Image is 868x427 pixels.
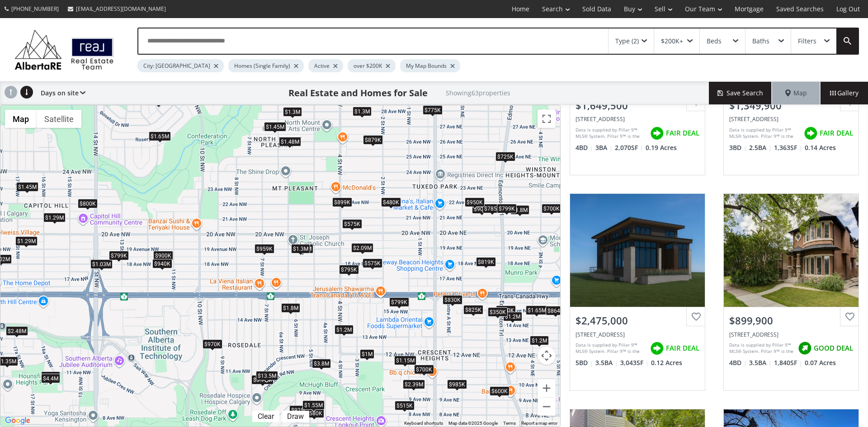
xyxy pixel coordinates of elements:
div: $899K [332,197,352,207]
div: $700K [414,364,434,374]
div: 1216 18 Avenue NW, Calgary, AB T2M 0W2 [729,331,853,338]
div: $1.8M [510,205,529,215]
a: [EMAIL_ADDRESS][DOMAIN_NAME] [63,0,170,17]
div: $1.55M [302,400,325,409]
div: $925K [289,405,309,414]
div: $3.8M [312,359,331,368]
div: 5 Roselawn Crescent NW, Calgary, AB T2K 1L4 [576,115,699,123]
div: $1.2M [335,325,354,334]
span: FAIR DEAL [666,128,699,138]
a: $899,900[STREET_ADDRESS]Data is supplied by Pillar 9™ MLS® System. Pillar 9™ is the owner of the ... [714,184,868,399]
div: Active [308,59,343,72]
a: Terms [503,421,516,426]
div: $1.83M [147,96,170,106]
span: 3,043 SF [620,358,649,367]
span: 0.14 Acres [805,143,836,152]
div: $825K [463,305,483,314]
div: Draw [285,412,306,421]
span: FAIR DEAL [820,128,853,138]
div: $799K [497,204,517,213]
div: Days on site [36,82,85,104]
div: $1,349,900 [729,99,853,113]
span: 3 BA [595,143,613,152]
div: $830K [443,295,462,305]
div: $1M [360,349,374,358]
div: $1.45M [16,182,38,192]
div: Baths [752,38,769,44]
div: Data is supplied by Pillar 9™ MLS® System. Pillar 9™ is the owner of the copyright in its MLS® Sy... [729,127,799,140]
span: 2.5 BA [749,143,772,152]
div: $4.4M [41,374,60,383]
div: Click to clear. [252,412,279,421]
a: $2,475,000[STREET_ADDRESS]Data is supplied by Pillar 9™ MLS® System. Pillar 9™ is the owner of th... [561,184,714,399]
span: 5 BD [576,358,593,367]
button: Map camera controls [538,347,556,365]
div: $1.45M [264,122,286,131]
div: $970K [203,339,222,348]
div: $775K [423,105,443,115]
div: Type (2) [615,38,639,44]
span: Gallery [830,89,859,98]
div: $899,900 [729,314,853,328]
div: $950K [465,197,485,206]
button: Save Search [709,82,772,104]
div: $940K [152,259,172,268]
a: Open this area in Google Maps (opens a new window) [3,415,33,427]
div: $819K [476,257,496,267]
span: 4 BD [729,358,747,367]
div: $1.9M [41,371,60,380]
div: $900K [472,204,492,213]
div: $785K [482,204,502,213]
div: $2.09M [351,243,373,253]
div: $1.29M [43,213,66,222]
span: FAIR DEAL [666,343,699,353]
button: Show street map [5,110,37,128]
div: Clear [255,412,276,421]
div: $1.3M [291,244,310,253]
div: $985K [447,380,467,389]
div: $350K [488,307,508,317]
div: $864K [546,305,566,315]
button: Zoom out [538,398,556,416]
div: $1,649,500 [576,99,699,113]
div: $1.65M [149,131,171,141]
div: Gallery [820,82,868,104]
span: 1,840 SF [774,358,802,367]
div: $1.3M [283,107,302,116]
div: $600K [490,386,509,396]
span: [EMAIL_ADDRESS][DOMAIN_NAME] [76,5,166,13]
button: Toggle fullscreen view [538,110,556,128]
span: 3 BD [729,143,747,152]
div: Click to draw. [282,412,309,421]
div: $2.48M [6,326,28,336]
div: $795K [339,265,359,274]
span: Map data ©2025 Google [448,421,498,426]
img: rating icon [648,339,666,357]
div: $799K [389,297,409,306]
div: $700K [542,204,561,213]
div: $1.3M [353,106,372,116]
div: Data is supplied by Pillar 9™ MLS® System. Pillar 9™ is the owner of the copyright in its MLS® Sy... [576,342,646,355]
div: Map [772,82,820,104]
img: rating icon [648,124,666,142]
div: $575K [363,258,382,267]
div: City: [GEOGRAPHIC_DATA] [137,59,224,72]
button: Keyboard shortcuts [404,420,443,427]
h1: Real Estate and Homes for Sale [288,87,428,99]
a: Report a map error [521,421,557,426]
div: $1.8M [281,303,300,313]
div: 1736 13 Avenue NW, Calgary, AB T2N1L1 [576,331,699,338]
span: [PHONE_NUMBER] [11,5,59,13]
div: Beds [707,38,722,44]
div: $2.39M [403,379,425,389]
div: $879K [363,135,383,145]
span: 0.19 Acres [646,143,677,152]
div: $725K [495,151,515,161]
div: $1.2M [503,312,522,321]
span: 0.12 Acres [651,358,682,367]
div: $580K [304,408,324,418]
div: $480K [381,197,401,206]
div: $3.99M [251,375,274,385]
img: Google [3,415,33,427]
div: $1.48M [279,136,301,146]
